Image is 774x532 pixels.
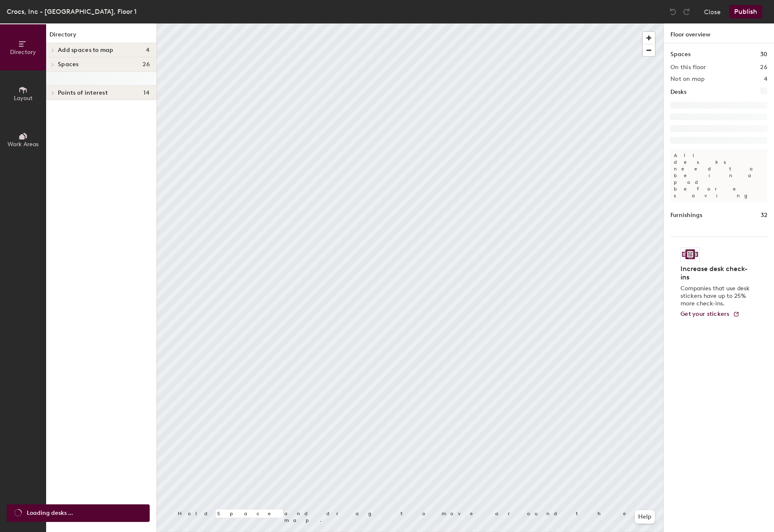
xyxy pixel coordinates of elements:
[764,76,767,83] h2: 4
[146,47,150,54] span: 4
[8,141,39,148] span: Work Areas
[635,510,655,524] button: Help
[680,310,730,318] span: Get your stickers
[729,5,762,18] button: Publish
[680,285,752,307] p: Companies that use desk stickers have up to 25% more check-ins.
[680,265,752,281] h4: Increase desk check-ins
[664,23,774,43] h1: Floor overview
[761,211,767,220] h1: 32
[670,76,704,83] h2: Not on map
[58,47,114,54] span: Add spaces to map
[680,311,740,318] a: Get your stickers
[46,30,156,43] h1: Directory
[58,61,79,68] span: Spaces
[670,211,702,220] h1: Furnishings
[670,88,686,97] h1: Desks
[760,50,767,59] h1: 30
[157,23,663,532] canvas: Map
[670,50,691,59] h1: Spaces
[670,149,767,202] p: All desks need to be in a pod before saving
[10,49,36,56] span: Directory
[27,509,73,518] span: Loading desks ...
[682,8,691,16] img: Redo
[143,61,150,68] span: 26
[58,90,108,96] span: Points of interest
[7,6,137,17] div: Crocs, Inc - [GEOGRAPHIC_DATA], Floor 1
[704,5,721,18] button: Close
[680,247,700,261] img: Sticker logo
[669,8,677,16] img: Undo
[670,64,706,71] h2: On this floor
[14,95,33,102] span: Layout
[760,64,767,71] h2: 26
[143,90,150,96] span: 14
